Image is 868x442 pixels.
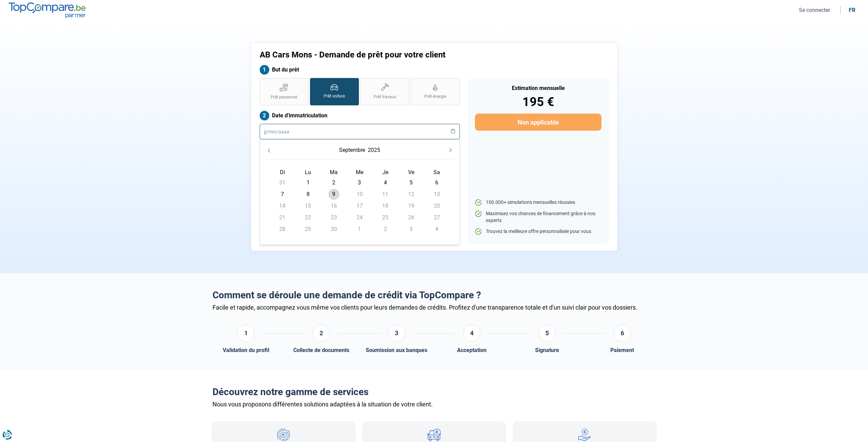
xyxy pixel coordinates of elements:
td: 3 [398,223,424,235]
span: Prêt énergie [424,94,446,100]
div: Paiement [610,347,634,353]
td: 24 [347,212,372,223]
img: Prêt personnel [578,429,591,441]
label: But du prêt [260,65,460,75]
div: Choose Date [260,140,460,245]
span: 27 [431,212,442,223]
td: 2 [321,177,347,188]
div: Estimation mensuelle [475,86,601,91]
span: 20 [431,200,442,211]
div: Signature [535,347,559,353]
td: 13 [424,188,450,200]
td: 15 [295,200,321,212]
div: 4 [463,325,480,342]
td: 30 [321,223,347,235]
button: Previous Month [264,145,274,155]
span: 4 [431,224,442,235]
input: jj/mm/aaaa [260,124,460,139]
span: 6 [431,177,442,188]
td: 28 [270,223,295,235]
span: Di [280,169,285,175]
td: 20 [424,200,450,212]
td: 3 [347,177,372,188]
td: 11 [373,188,398,200]
div: 5 [539,325,556,342]
span: 12 [406,189,417,200]
span: 18 [380,200,391,211]
td: 14 [270,200,295,212]
span: 5 [406,177,417,188]
td: 12 [398,188,424,200]
div: Soumission aux banques [366,347,427,353]
button: Non applicable [475,114,601,131]
img: Prêt ballon [427,429,440,441]
td: 4 [424,223,450,235]
label: Date d'immatriculation [260,111,460,120]
span: 16 [328,200,339,211]
span: 19 [406,200,417,211]
span: 2 [328,177,339,188]
td: 23 [321,212,347,223]
button: Next Month [446,145,455,155]
td: 9 [321,188,347,200]
span: 24 [354,212,365,223]
li: Maximisez vos chances de financement grâce à nos experts [475,210,601,224]
h1: AB Cars Mons - Demande de prêt pour votre client [260,50,519,60]
div: Nous vous proposons différentes solutions adaptées à la situation de votre client. [212,401,656,408]
td: 16 [321,200,347,212]
li: Trouvez la meilleure offre personnalisée pour vous [475,228,601,235]
td: 6 [424,177,450,188]
span: Prêt travaux [374,94,396,100]
td: 7 [270,188,295,200]
span: Ma [330,169,338,175]
td: 22 [295,212,321,223]
span: 22 [302,212,313,223]
div: 3 [388,325,405,342]
div: Collecte de documents [293,347,349,353]
span: Prêt voiture [324,93,345,99]
div: 1 [237,325,255,342]
span: 31 [277,177,288,188]
span: Sa [433,169,440,175]
button: Choose Month [338,144,366,156]
span: 23 [328,212,339,223]
span: 25 [380,212,391,223]
div: Acceptation [457,347,487,353]
td: 26 [398,212,424,223]
button: Choose Year [366,144,381,156]
button: Se connecter [797,6,832,14]
span: 21 [277,212,288,223]
div: 195 € [475,96,601,108]
td: 18 [373,200,398,212]
td: 5 [398,177,424,188]
span: 8 [302,189,313,200]
span: Me [356,169,363,175]
span: 3 [406,224,417,235]
div: 2 [313,325,330,342]
span: 29 [302,224,313,235]
td: 27 [424,212,450,223]
td: 10 [347,188,372,200]
td: 21 [270,212,295,223]
span: 17 [354,200,365,211]
span: 13 [431,189,442,200]
span: Prêt personnel [271,94,297,100]
span: 10 [354,189,365,200]
img: TopCompare.be [9,2,86,18]
div: Validation du profil [223,347,269,353]
span: Lu [305,169,311,175]
span: 28 [277,224,288,235]
span: Je [383,169,388,175]
img: Regroupement de crédits [277,429,290,441]
td: 17 [347,200,372,212]
span: 11 [380,189,391,200]
td: 29 [295,223,321,235]
span: 9 [328,189,339,200]
td: 19 [398,200,424,212]
td: 31 [270,177,295,188]
div: fr [849,7,855,13]
td: 8 [295,188,321,200]
span: 14 [277,200,288,211]
span: 3 [354,177,365,188]
td: 1 [295,177,321,188]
